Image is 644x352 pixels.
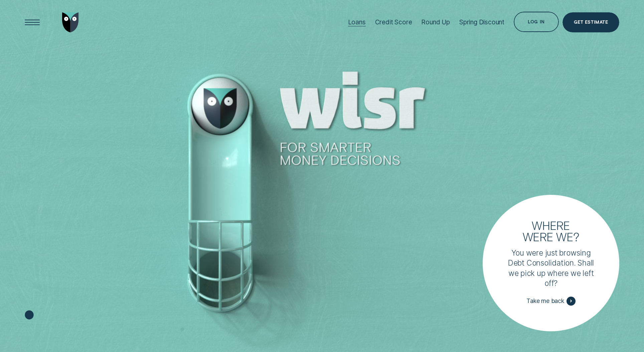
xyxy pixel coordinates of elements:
[483,195,619,331] a: Where were we?You were just browsing Debt Consolidation. Shall we pick up where we left off?Take ...
[514,12,559,32] button: Log in
[459,18,504,26] div: Spring Discount
[421,18,450,26] div: Round Up
[348,18,366,26] div: Loans
[526,297,564,305] span: Take me back
[562,12,619,33] a: Get Estimate
[506,248,596,288] p: You were just browsing Debt Consolidation. Shall we pick up where we left off?
[518,220,584,242] h3: Where were we?
[22,12,42,33] button: Open Menu
[375,18,412,26] div: Credit Score
[62,12,79,33] img: Wisr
